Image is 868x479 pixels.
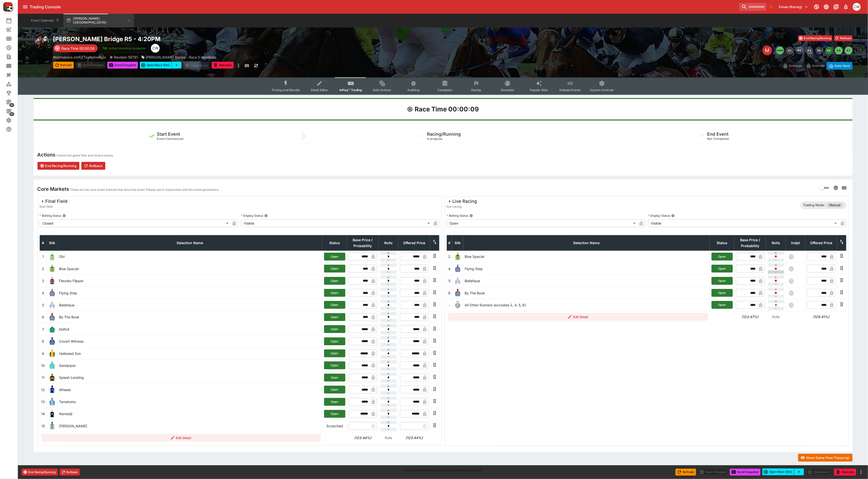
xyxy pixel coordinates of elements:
[48,422,56,430] img: runner 15
[730,469,760,476] button: Send Snapshot
[812,63,825,68] p: Override
[348,435,377,440] h6: (123.44%)
[324,325,345,333] button: Open
[6,90,20,96] div: Tournaments
[734,235,766,251] th: Base Price / Probability
[48,398,56,406] img: runner 13
[454,253,462,261] img: runner 2
[798,35,832,41] button: End Racing/Running
[37,186,69,192] h4: Core Markets
[832,2,841,11] button: Documentation
[834,35,852,41] button: Rollback
[40,251,47,263] td: 1
[146,55,217,60] p: [PERSON_NAME] Bridge - Race 5 Handicap
[212,62,234,67] span: Mark an event as closed and abandoned.
[40,408,47,420] td: 14
[851,1,862,12] button: Christopher Winter
[53,35,453,43] h2: Copy To Clipboard
[347,235,379,251] th: Base Price / Probability
[48,313,56,321] img: runner 6
[447,214,469,218] p: Betting Status
[427,137,442,141] span: In progress
[707,131,728,137] h5: End Event
[58,311,322,323] td: By The Book
[40,359,47,371] td: 10
[781,62,804,70] button: Overtype
[806,47,813,54] button: R3
[835,63,850,68] p: Auto-Save
[53,55,106,60] p: Copy To Clipboard
[711,301,733,309] button: Open
[447,299,452,311] td: -
[212,62,234,69] button: Abandon
[379,235,398,251] th: Rolls
[58,335,322,347] td: Covert Witness
[58,396,322,408] td: Tametomo
[40,383,47,395] td: 12
[373,88,391,92] span: Bulk Actions
[62,214,66,217] button: Betting Status
[40,198,68,204] div: Final Field
[241,219,432,227] div: Visible
[324,398,345,406] button: Open
[241,214,263,218] p: Display Status
[803,203,825,208] p: Trading Mode:
[736,314,765,319] h6: (123.47%)
[324,349,345,357] button: Open
[470,214,473,217] button: Betting Status
[845,47,853,54] button: R7
[40,311,47,323] td: 6
[447,287,452,299] td: 6
[408,88,420,92] span: Auditing
[447,204,477,209] span: live-racing
[21,2,30,11] button: open drawer
[40,323,47,335] td: 7
[454,265,462,273] img: runner 4
[6,99,20,105] div: Management
[834,469,856,476] button: Abandon
[711,289,733,297] button: Open
[58,408,322,420] td: Namadji
[834,469,856,474] span: Mark an event as closed and abandoned.
[22,469,58,476] button: End Racing/Running
[40,204,68,209] span: final-field
[707,137,729,141] span: Not-Completed
[48,337,56,345] img: runner 8
[776,3,811,11] button: Select Tenant
[796,47,804,54] button: R2
[415,105,479,113] h1: Race Time 00:00:09
[48,386,56,394] img: runner 12
[140,62,181,69] div: split button
[454,301,462,309] img: blank-silk.png
[398,235,430,251] th: Offered Price
[6,54,20,60] div: Search
[102,46,107,51] img: jetbet-logo.svg
[590,88,614,92] span: System Controls
[6,63,20,69] div: Template Search
[825,47,833,54] button: R5
[48,289,56,297] img: runner 4
[58,323,322,335] td: Deficit
[58,275,322,287] td: Fleurieu Flipper
[501,88,514,92] span: Simulator
[812,2,821,11] button: Connected to PK
[827,62,852,70] button: Auto-Save
[58,287,322,299] td: Flying Step
[815,47,823,54] button: R4
[6,36,20,42] div: Meetings
[798,454,852,462] button: Show Game Flow Transcript
[339,88,362,92] span: InPlay™ Trading
[48,325,56,333] img: runner 7
[40,420,47,432] td: 15
[324,386,345,394] button: Open
[41,434,321,442] button: Edit Detail
[324,313,345,321] button: Open
[40,396,47,408] td: 13
[40,299,47,311] td: 5
[324,289,345,297] button: Open
[6,126,20,132] div: Help & Support
[236,62,241,70] button: more
[794,468,804,475] button: select merge strategy
[762,46,772,55] div: Edit Meeting
[40,214,61,218] p: Betting Status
